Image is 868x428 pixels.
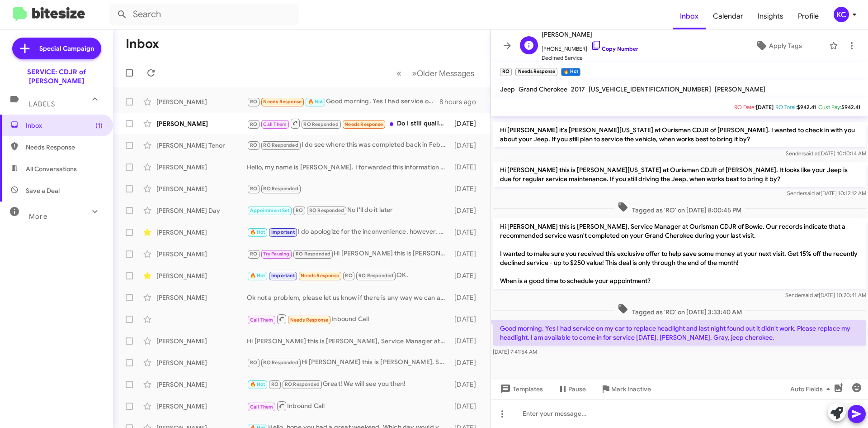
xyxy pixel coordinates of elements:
[12,38,101,59] a: Special Campaign
[498,381,543,397] span: Templates
[803,292,819,298] span: said at
[783,381,841,397] button: Auto Fields
[250,251,257,257] span: RO
[732,38,825,54] button: Apply Tags
[542,40,638,53] span: [PHONE_NUMBER]
[715,85,765,93] span: [PERSON_NAME]
[247,293,450,302] div: Ok not a problem, please let us know if there is any way we can assist
[250,273,265,279] span: 🔥 Hot
[841,104,861,111] span: $942.41
[29,212,47,221] span: More
[247,357,450,368] div: Hi [PERSON_NAME] this is [PERSON_NAME], Service Manager at Ourisman CDJR of Bowie. Just wanted to...
[156,293,247,302] div: [PERSON_NAME]
[791,3,826,29] a: Profile
[542,53,638,63] span: Declined Service
[450,119,483,128] div: [DATE]
[591,45,638,52] a: Copy Number
[450,271,483,280] div: [DATE]
[790,381,834,397] span: Auto Fields
[834,7,849,22] div: KC
[263,121,287,127] span: Call Them
[515,68,557,76] small: Needs Response
[392,64,480,82] nav: Page navigation example
[589,85,711,93] span: [US_VEHICLE_IDENTIFICATION_NUMBER]
[26,186,60,195] span: Save a Deal
[450,315,483,324] div: [DATE]
[450,380,483,389] div: [DATE]
[301,273,339,279] span: Needs Response
[156,358,247,367] div: [PERSON_NAME]
[156,163,247,172] div: [PERSON_NAME]
[303,121,338,127] span: RO Responded
[95,121,103,130] span: (1)
[542,29,638,40] span: [PERSON_NAME]
[26,143,103,152] span: Needs Response
[359,273,393,279] span: RO Responded
[450,402,483,411] div: [DATE]
[250,360,257,365] span: RO
[156,97,247,106] div: [PERSON_NAME]
[247,163,450,172] div: Hello, my name is [PERSON_NAME]. I forwarded this information over to my manager. Someone will re...
[247,379,450,390] div: Great! We will see you then!
[450,358,483,367] div: [DATE]
[263,360,298,365] span: RO Responded
[247,270,450,281] div: OK.
[805,190,821,197] span: said at
[450,163,483,172] div: [DATE]
[450,337,483,346] div: [DATE]
[309,207,344,213] span: RO Responded
[29,100,55,108] span: Labels
[39,44,94,53] span: Special Campaign
[263,251,289,257] span: Try Pausing
[500,85,515,93] span: Jeep
[345,273,352,279] span: RO
[450,184,483,193] div: [DATE]
[614,303,745,317] span: Tagged as 'RO' on [DATE] 3:33:40 AM
[673,3,706,29] a: Inbox
[271,229,295,235] span: Important
[491,381,550,397] button: Templates
[126,37,159,51] h1: Inbox
[156,119,247,128] div: [PERSON_NAME]
[250,99,257,105] span: RO
[750,3,791,29] a: Insights
[247,96,439,107] div: Good morning. Yes I had service on my car to replace headlight and last night found out it didn't...
[308,99,323,105] span: 🔥 Hot
[247,118,450,129] div: Do I still qualify for a 10% discount?
[250,186,257,192] span: RO
[156,184,247,193] div: [PERSON_NAME]
[156,402,247,411] div: [PERSON_NAME]
[296,251,330,257] span: RO Responded
[412,67,417,79] span: »
[250,142,257,148] span: RO
[706,3,750,29] a: Calendar
[611,381,651,397] span: Mark Inactive
[571,85,585,93] span: 2017
[818,104,841,111] span: Cust Pay:
[247,227,450,237] div: I do apologize for the inconvenience, however, diagnostics would have to be dropped off m-f.
[493,218,866,289] p: Hi [PERSON_NAME] this is [PERSON_NAME], Service Manager at Ourisman CDJR of Bowie. Our records in...
[247,140,450,150] div: I do see where this was completed back in February. I would disregard the message. I am not sure ...
[285,381,320,387] span: RO Responded
[156,271,247,280] div: [PERSON_NAME]
[290,317,329,323] span: Needs Response
[439,97,483,106] div: 8 hours ago
[561,68,580,76] small: 🔥 Hot
[786,150,866,157] span: Sender [DATE] 10:10:14 AM
[493,320,866,346] p: Good morning. Yes I had service on my car to replace headlight and last night found out it didn't...
[593,381,658,397] button: Mark Inactive
[734,104,756,111] span: RO Date:
[344,121,383,127] span: Needs Response
[493,348,537,355] span: [DATE] 7:41:54 AM
[550,381,593,397] button: Pause
[250,229,265,235] span: 🔥 Hot
[450,206,483,215] div: [DATE]
[156,228,247,237] div: [PERSON_NAME]
[493,162,866,187] p: Hi [PERSON_NAME] this is [PERSON_NAME][US_STATE] at Ourisman CDJR of [PERSON_NAME]. It looks like...
[797,104,816,111] span: $942.41
[406,64,480,82] button: Next
[493,122,866,147] p: Hi [PERSON_NAME] it's [PERSON_NAME][US_STATE] at Ourisman CDJR of [PERSON_NAME]. I wanted to chec...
